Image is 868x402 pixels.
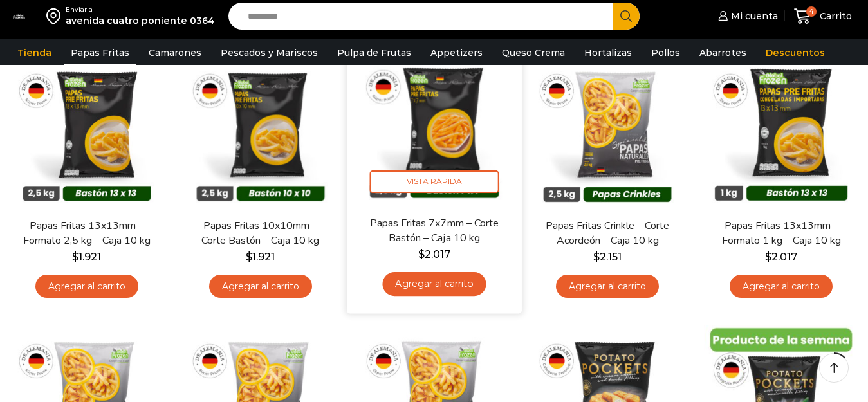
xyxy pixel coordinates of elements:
span: $ [418,248,424,260]
a: Tienda [11,41,58,65]
span: Mi cuenta [728,10,778,23]
bdi: 1.921 [72,251,101,263]
span: 4 [806,6,817,17]
div: Enviar a [66,5,215,14]
span: $ [765,251,771,263]
a: Appetizers [424,41,489,65]
a: Abarrotes [693,41,753,65]
bdi: 2.151 [593,251,622,263]
a: Papas Fritas 7x7mm – Corte Bastón – Caja 10 kg [364,215,504,246]
span: Carrito [817,10,852,23]
a: Queso Crema [495,41,571,65]
a: 4 Carrito [791,1,855,32]
a: Agregar al carrito: “Papas Fritas Crinkle - Corte Acordeón - Caja 10 kg” [556,275,659,298]
a: Descuentos [759,41,831,65]
a: Mi cuenta [715,3,778,29]
a: Papas Fritas Crinkle – Corte Acordeón – Caja 10 kg [538,219,677,248]
a: Pescados y Mariscos [214,41,324,65]
span: $ [593,251,600,263]
bdi: 2.017 [418,248,450,260]
a: Papas Fritas [64,41,136,65]
a: Hortalizas [578,41,638,65]
button: Search button [613,3,640,30]
a: Pollos [645,41,687,65]
bdi: 1.921 [246,251,275,263]
a: Papas Fritas 13x13mm – Formato 1 kg – Caja 10 kg [712,219,851,248]
a: Pulpa de Frutas [331,41,418,65]
a: Agregar al carrito: “Papas Fritas 10x10mm - Corte Bastón - Caja 10 kg” [209,275,312,298]
a: Camarones [142,41,208,65]
a: Papas Fritas 13x13mm – Formato 2,5 kg – Caja 10 kg [17,219,156,248]
span: $ [72,251,78,263]
span: Vista Rápida [369,170,499,193]
a: Agregar al carrito: “Papas Fritas 7x7mm - Corte Bastón - Caja 10 kg” [382,272,486,296]
a: Agregar al carrito: “Papas Fritas 13x13mm - Formato 2,5 kg - Caja 10 kg” [35,275,138,298]
span: $ [246,251,252,263]
div: avenida cuatro poniente 0364 [66,14,215,27]
img: address-field-icon.svg [46,5,66,27]
a: Papas Fritas 10x10mm – Corte Bastón – Caja 10 kg [191,219,330,248]
a: Agregar al carrito: “Papas Fritas 13x13mm - Formato 1 kg - Caja 10 kg” [730,275,833,298]
bdi: 2.017 [765,251,797,263]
